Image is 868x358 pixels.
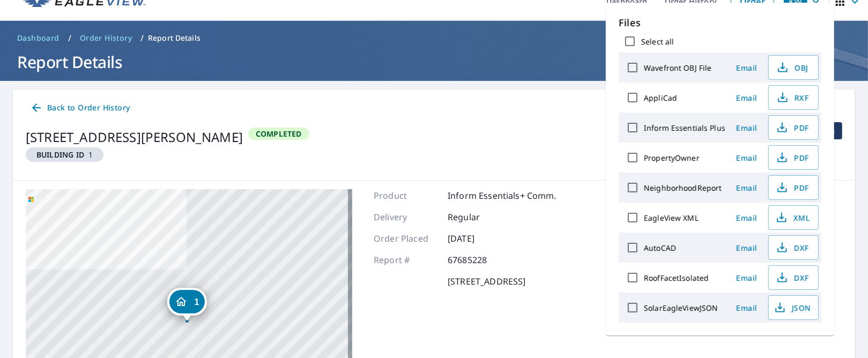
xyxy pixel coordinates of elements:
[730,300,764,316] button: Email
[80,33,132,43] span: Order History
[775,181,810,194] span: PDF
[619,16,821,30] p: Files
[26,98,134,118] a: Back to Order History
[644,123,725,133] label: Inform Essentials Plus
[775,151,810,164] span: PDF
[194,298,199,306] span: 1
[644,153,700,163] label: PropertyOwner
[448,189,557,202] p: Inform Essentials+ Comm.
[768,235,819,260] button: DXF
[249,129,308,139] span: Completed
[644,93,677,103] label: AppliCad
[734,123,760,133] span: Email
[448,211,512,223] p: Regular
[730,270,764,286] button: Email
[374,211,438,223] p: Delivery
[448,275,525,288] p: [STREET_ADDRESS]
[30,101,130,115] span: Back to Order History
[644,243,676,253] label: AutoCAD
[13,51,855,73] h1: Report Details
[644,63,711,73] label: Wavefront OBJ File
[734,93,760,103] span: Email
[13,29,64,47] a: Dashboard
[768,205,819,230] button: XML
[734,273,760,283] span: Email
[644,213,699,223] label: EagleView XML
[775,61,810,74] span: OBJ
[768,85,819,110] button: RXF
[644,303,718,313] label: SolarEagleViewJSON
[775,301,810,314] span: JSON
[775,211,810,224] span: XML
[13,29,855,47] nav: breadcrumb
[167,288,206,321] div: Dropped pin, building 1, Residential property, 500 Canyon Ridge Dr Austin, TX 78753
[644,273,709,283] label: RoofFacetIsolated
[768,295,819,320] button: JSON
[768,55,819,80] button: OBJ
[730,120,764,136] button: Email
[734,153,760,163] span: Email
[374,253,438,266] p: Report #
[768,145,819,170] button: PDF
[26,128,243,147] div: [STREET_ADDRESS][PERSON_NAME]
[734,63,760,73] span: Email
[730,210,764,226] button: Email
[775,91,810,104] span: RXF
[148,33,201,43] p: Report Details
[448,253,512,266] p: 67685228
[775,271,810,284] span: DXF
[374,189,438,202] p: Product
[641,36,674,47] label: Select all
[734,303,760,313] span: Email
[448,232,512,245] p: [DATE]
[30,150,99,160] span: 1
[17,33,60,43] span: Dashboard
[730,150,764,166] button: Email
[68,32,71,44] li: /
[730,180,764,196] button: Email
[734,243,760,253] span: Email
[768,115,819,140] button: PDF
[644,183,722,193] label: NeighborhoodReport
[775,121,810,134] span: PDF
[76,29,136,47] a: Order History
[734,213,760,223] span: Email
[36,150,84,160] em: Building ID
[730,89,764,106] button: Email
[140,32,144,44] li: /
[374,232,438,245] p: Order Placed
[730,240,764,256] button: Email
[730,59,764,76] button: Email
[768,175,819,200] button: PDF
[734,183,760,193] span: Email
[768,265,819,290] button: DXF
[775,241,810,254] span: DXF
